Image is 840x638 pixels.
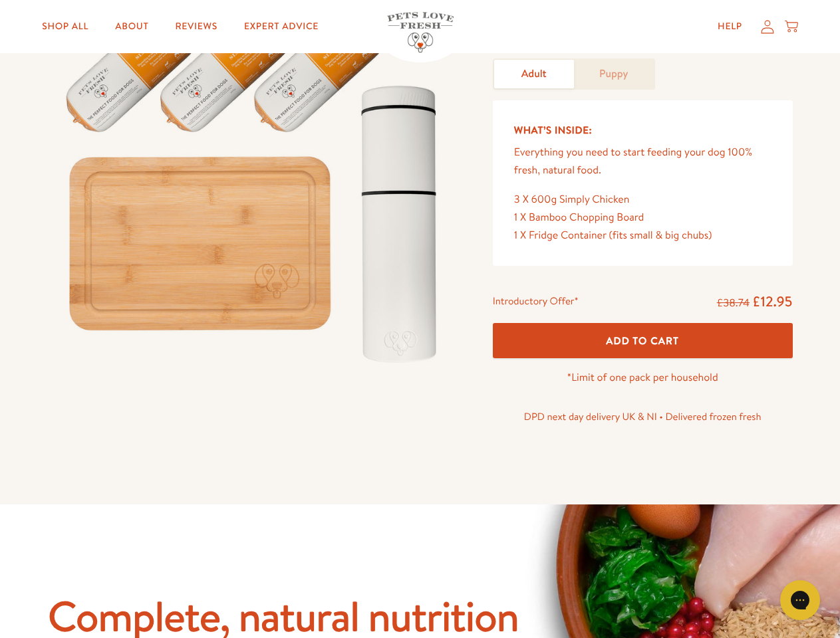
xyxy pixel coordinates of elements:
[494,60,574,88] a: Adult
[773,576,827,625] iframe: Gorgias live chat messenger
[514,210,644,225] span: 1 X Bamboo Chopping Board
[493,292,579,312] div: Introductory Offer*
[514,227,771,245] div: 1 X Fridge Container (fits small & big chubs)
[164,13,227,40] a: Reviews
[493,323,793,358] button: Add To Cart
[31,13,99,40] a: Shop All
[493,408,793,425] p: DPD next day delivery UK & NI • Delivered frozen fresh
[387,12,454,53] img: Pets Love Fresh
[717,296,750,310] s: £38.74
[104,13,159,40] a: About
[574,60,654,88] a: Puppy
[707,13,753,40] a: Help
[514,191,771,209] div: 3 X 600g Simply Chicken
[514,122,771,139] h5: What’s Inside:
[514,144,771,179] p: Everything you need to start feeding your dog 100% fresh, natural food.
[493,369,793,387] p: *Limit of one pack per household
[233,13,329,40] a: Expert Advice
[752,292,793,311] span: £12.95
[606,334,679,348] span: Add To Cart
